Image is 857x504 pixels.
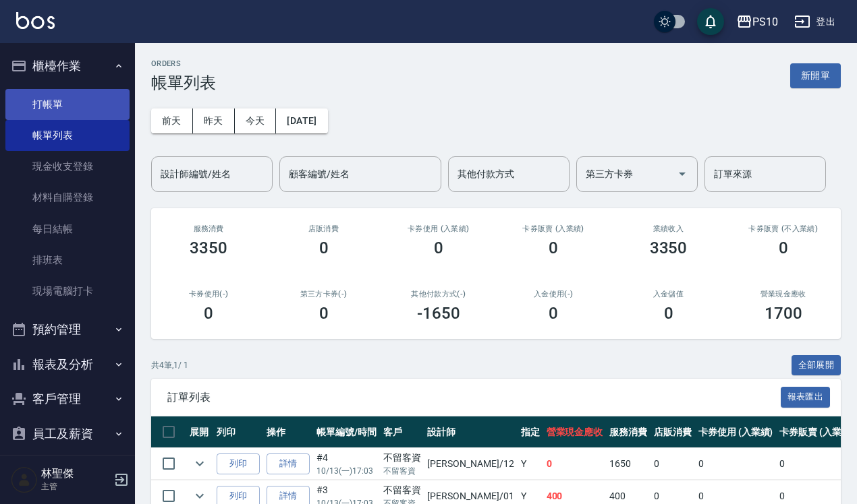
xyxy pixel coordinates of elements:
[664,304,673,323] h3: 0
[204,304,213,323] h3: 0
[779,239,788,257] h3: 0
[282,290,364,298] h2: 第三方卡券(-)
[512,290,595,298] h2: 入金使用(-)
[151,108,193,133] button: 前天
[5,451,130,486] button: 商品管理
[792,355,841,376] button: 全部展開
[417,304,460,323] h3: -1650
[5,182,130,213] a: 材料自購登錄
[5,347,130,382] button: 報表及分析
[319,239,329,257] h3: 0
[383,451,421,465] div: 不留客資
[697,8,724,35] button: save
[5,49,130,84] button: 櫃檯作業
[313,416,380,448] th: 帳單編號/時間
[518,416,543,448] th: 指定
[186,416,213,448] th: 展開
[383,483,421,497] div: 不留客資
[790,69,841,82] a: 新開單
[790,63,841,88] button: 新開單
[742,290,825,298] h2: 營業現金應收
[549,239,558,257] h3: 0
[151,59,216,68] h2: ORDERS
[606,448,651,480] td: 1650
[41,467,110,480] h5: 林聖傑
[383,465,421,477] p: 不留客資
[397,224,480,233] h2: 卡券使用 (入業績)
[263,416,313,448] th: 操作
[167,290,250,298] h2: 卡券使用(-)
[193,108,235,133] button: 昨天
[276,108,327,133] button: [DATE]
[781,390,831,403] a: 報表匯出
[781,387,831,408] button: 報表匯出
[695,448,777,480] td: 0
[5,120,130,151] a: 帳單列表
[731,8,783,36] button: PS10
[267,453,310,474] a: 詳情
[549,304,558,323] h3: 0
[190,453,210,474] button: expand row
[651,448,695,480] td: 0
[213,416,263,448] th: 列印
[5,312,130,347] button: 預約管理
[282,224,364,233] h2: 店販消費
[190,239,227,257] h3: 3350
[5,89,130,120] a: 打帳單
[316,465,377,477] p: 10/13 (一) 17:03
[11,466,38,493] img: Person
[650,239,688,257] h3: 3350
[41,480,110,493] p: 主管
[765,304,802,323] h3: 1700
[434,239,443,257] h3: 0
[627,224,709,233] h2: 業績收入
[167,224,250,233] h3: 服務消費
[5,381,130,416] button: 客戶管理
[5,276,130,307] a: 現場電腦打卡
[313,448,380,480] td: #4
[424,416,517,448] th: 設計師
[319,304,329,323] h3: 0
[167,391,781,404] span: 訂單列表
[606,416,651,448] th: 服務消費
[512,224,595,233] h2: 卡券販賣 (入業績)
[543,448,607,480] td: 0
[742,224,825,233] h2: 卡券販賣 (不入業績)
[752,13,778,30] div: PS10
[217,453,260,474] button: 列印
[235,108,277,133] button: 今天
[397,290,480,298] h2: 其他付款方式(-)
[424,448,517,480] td: [PERSON_NAME] /12
[651,416,695,448] th: 店販消費
[380,416,424,448] th: 客戶
[5,416,130,451] button: 員工及薪資
[5,245,130,276] a: 排班表
[5,151,130,182] a: 現金收支登錄
[151,359,188,371] p: 共 4 筆, 1 / 1
[627,290,709,298] h2: 入金儲值
[695,416,777,448] th: 卡券使用 (入業績)
[518,448,543,480] td: Y
[543,416,607,448] th: 營業現金應收
[789,9,841,34] button: 登出
[671,163,693,185] button: Open
[5,214,130,245] a: 每日結帳
[16,12,55,29] img: Logo
[151,73,216,92] h3: 帳單列表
